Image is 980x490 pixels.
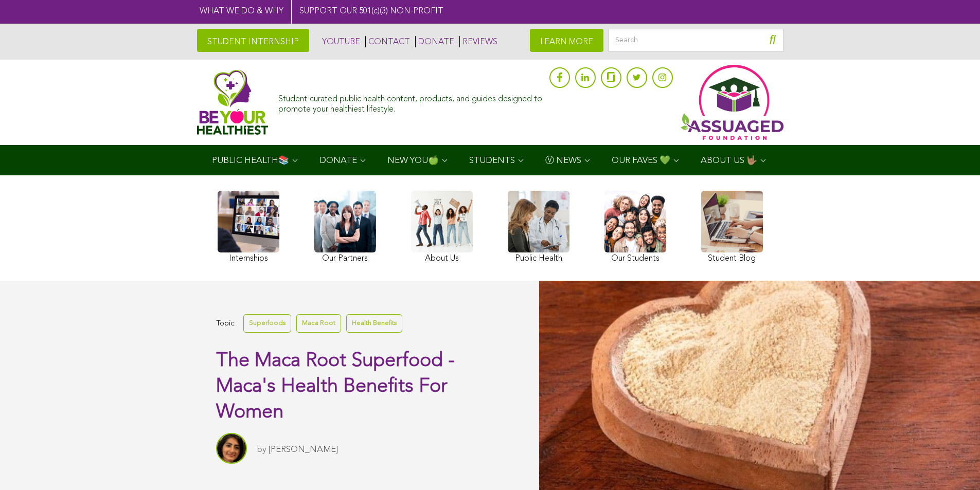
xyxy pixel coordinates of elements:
[319,156,357,165] span: DONATE
[701,156,757,165] span: ABOUT US 🤟🏽
[415,36,454,47] a: DONATE
[216,351,455,422] span: The Maca Root Superfood - Maca's Health Benefits For Women
[387,156,439,165] span: NEW YOU🍏
[197,69,269,135] img: Assuaged
[257,445,266,454] span: by
[612,156,670,165] span: OUR FAVES 💚
[319,36,360,47] a: YOUTUBE
[346,314,402,332] a: Health Benefits
[197,145,783,175] div: Navigation Menu
[216,433,247,464] img: Sitara Darvish
[681,65,783,140] img: Assuaged App
[929,441,980,490] iframe: Chat Widget
[197,29,309,52] a: STUDENT INTERNSHIP
[459,36,497,47] a: REVIEWS
[469,156,515,165] span: STUDENTS
[545,156,581,165] span: Ⓥ NEWS
[269,445,338,454] a: [PERSON_NAME]
[607,72,614,82] img: glassdoor
[365,36,410,47] a: CONTACT
[530,29,603,52] a: LEARN MORE
[609,29,783,52] input: Search
[243,314,291,332] a: Superfoods
[296,314,341,332] a: Maca Root
[216,317,236,331] span: Topic:
[212,156,289,165] span: PUBLIC HEALTH📚
[278,89,544,114] div: Student-curated public health content, products, and guides designed to promote your healthiest l...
